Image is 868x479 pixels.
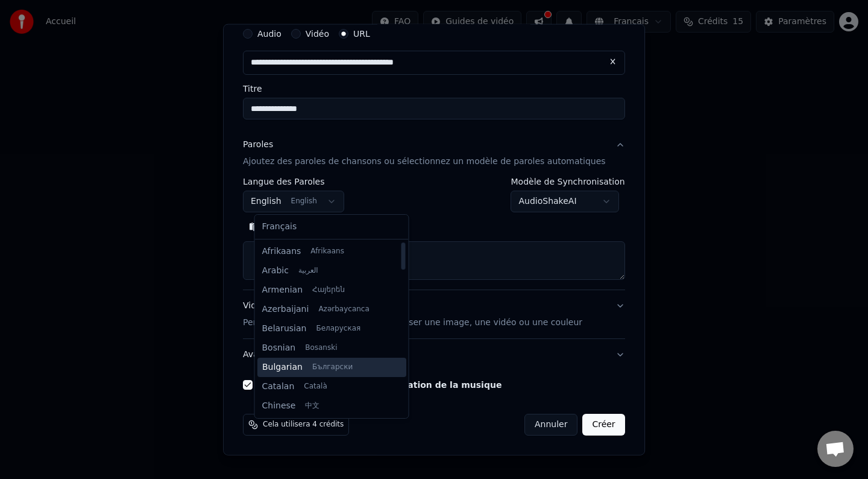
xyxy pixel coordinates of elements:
[318,305,369,314] span: Azərbaycanca
[262,284,303,296] span: Armenian
[304,382,327,392] span: Català
[262,361,303,373] span: Bulgarian
[305,401,319,411] span: 中文
[262,381,295,393] span: Catalan
[298,266,318,276] span: العربية
[262,303,309,316] span: Azerbaijani
[310,247,344,256] span: Afrikaans
[316,324,360,334] span: Беларуская
[262,342,296,354] span: Bosnian
[262,265,289,277] span: Arabic
[312,363,352,372] span: Български
[312,285,345,295] span: Հայերեն
[305,343,337,353] span: Bosanski
[262,323,307,335] span: Belarusian
[262,221,297,233] span: Français
[262,400,296,412] span: Chinese
[262,246,301,258] span: Afrikaans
